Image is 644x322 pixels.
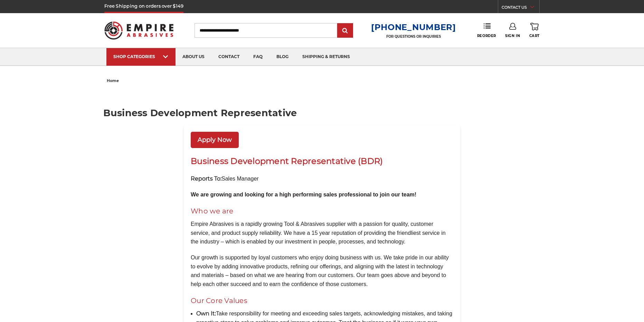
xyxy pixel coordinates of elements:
[529,34,540,38] span: Cart
[191,132,239,148] a: Apply Now
[191,220,453,246] p: Empire Abrasives is a rapidly growing Tool & Abrasives supplier with a passion for quality, custo...
[371,34,456,39] p: FOR QUESTIONS OR INQUIRIES
[191,295,453,306] h2: Our Core Values
[529,23,540,38] a: Cart
[191,206,453,216] h2: Who we are
[269,48,295,66] a: blog
[191,174,453,183] p: Sales Manager
[104,17,173,44] img: Empire Abrasives
[477,23,496,38] a: Reorder
[113,54,169,59] div: SHOP CATEGORIES
[477,34,496,38] span: Reorder
[505,34,520,38] span: Sign In
[191,175,221,182] strong: Reports To:
[338,24,352,38] input: Submit
[371,22,456,32] a: [PHONE_NUMBER]
[295,48,357,66] a: shipping & returns
[107,78,119,83] span: home
[196,310,216,317] strong: Own It:
[191,192,416,197] b: We are growing and looking for a high performing sales professional to join our team!
[103,108,541,118] h1: Business Development Representative
[176,48,211,66] a: about us
[191,253,453,288] p: Our growth is supported by loyal customers who enjoy doing business with us. We take pride in our...
[502,3,539,13] a: CONTACT US
[211,48,246,66] a: contact
[191,155,453,167] h1: Business Development Representative (BDR)
[246,48,269,66] a: faq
